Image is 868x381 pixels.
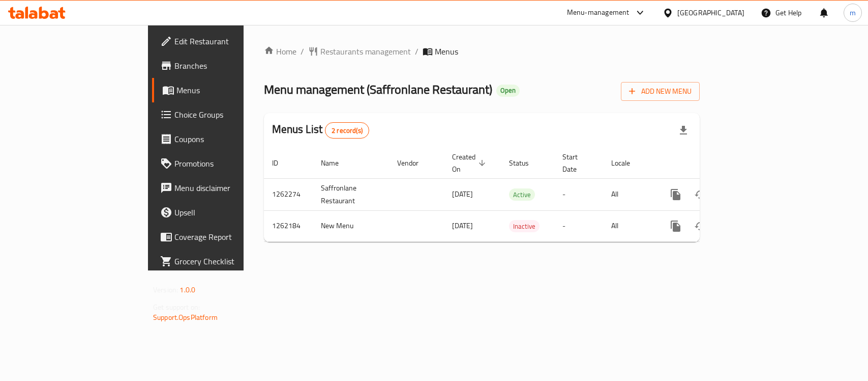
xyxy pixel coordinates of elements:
span: [DATE] [452,187,473,201]
a: Menus [152,78,293,102]
span: m [850,7,856,18]
span: ID [272,157,291,169]
span: Menus [176,84,285,96]
span: 1.0.0 [179,283,195,296]
span: [DATE] [452,219,473,232]
nav: breadcrumb [264,45,700,58]
a: Restaurants management [308,45,411,58]
th: Actions [655,148,769,179]
span: Start Date [562,151,591,175]
button: more [664,182,688,207]
span: Vendor [397,157,432,169]
a: Branches [152,53,293,78]
span: Coverage Report [174,231,285,243]
td: - [554,210,603,241]
span: Get support on: [153,301,200,314]
button: Add New Menu [621,82,700,101]
button: more [664,214,688,238]
span: Add New Menu [629,85,692,98]
li: / [301,45,304,58]
td: All [603,210,655,241]
button: Change Status [688,182,712,207]
span: Active [509,189,535,201]
td: - [554,178,603,210]
td: Saffronlane Restaurant [313,178,389,210]
span: Menu disclaimer [174,182,285,194]
h2: Menus List [272,122,369,139]
span: Coupons [174,133,285,145]
div: Menu-management [567,7,630,19]
div: Export file [671,118,696,143]
span: Locale [611,157,643,169]
span: Inactive [509,221,540,232]
span: Menu management ( Saffronlane Restaurant ) [264,78,492,101]
span: Grocery Checklist [174,255,285,267]
span: Open [496,86,520,95]
span: Menus [435,45,458,58]
td: New Menu [313,210,389,241]
span: Restaurants management [320,45,411,58]
span: Status [509,157,542,169]
span: Name [321,157,352,169]
a: Choice Groups [152,102,293,127]
span: Branches [174,60,285,72]
li: / [415,45,418,58]
button: Change Status [688,214,712,238]
span: Version: [153,283,178,296]
span: Created On [452,151,489,175]
div: [GEOGRAPHIC_DATA] [677,7,744,18]
div: Open [496,85,520,97]
td: All [603,178,655,210]
span: 2 record(s) [325,126,369,135]
span: Edit Restaurant [174,35,285,47]
span: Promotions [174,157,285,170]
a: Grocery Checklist [152,249,293,274]
div: Inactive [509,220,540,232]
a: Promotions [152,151,293,176]
span: Choice Groups [174,108,285,121]
span: Upsell [174,206,285,219]
a: Coverage Report [152,225,293,249]
a: Upsell [152,200,293,225]
a: Support.OpsPlatform [153,311,218,324]
a: Menu disclaimer [152,176,293,200]
table: enhanced table [264,148,769,242]
a: Edit Restaurant [152,29,293,53]
a: Coupons [152,127,293,151]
